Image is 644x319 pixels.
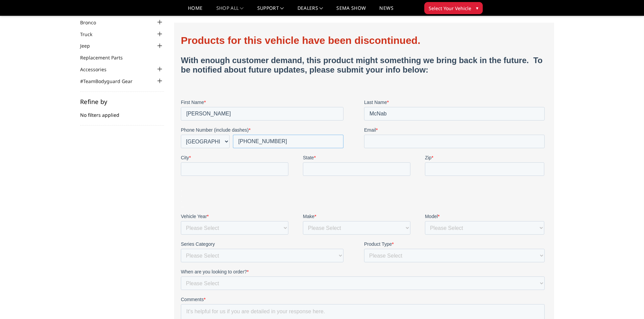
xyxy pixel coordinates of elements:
a: Bronco [80,19,104,26]
span: Product Type [183,212,211,217]
div: No filters applied [80,99,164,126]
span: Email [183,98,195,103]
span: Zip [244,126,251,131]
span: ▾ [476,4,478,11]
iframe: Chat Widget [610,287,644,319]
a: Home [188,6,202,16]
a: shop all [216,6,244,16]
a: Dealers [297,6,323,16]
a: Support [257,6,284,16]
a: Replacement Parts [80,54,131,61]
span: State [122,126,133,131]
span: . [1,174,3,179]
span: Last Name [183,70,206,76]
a: Jeep [80,42,98,49]
a: News [379,6,393,16]
span: Model [244,184,257,190]
button: Select Your Vehicle [424,2,483,14]
a: Accessories [80,66,115,73]
a: #TeamBodyguard Gear [80,78,141,85]
a: Truck [80,31,101,38]
span: Make [122,184,134,190]
span: Select Your Vehicle [429,5,471,12]
h5: Refine by [80,99,164,105]
a: SEMA Show [336,6,366,16]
